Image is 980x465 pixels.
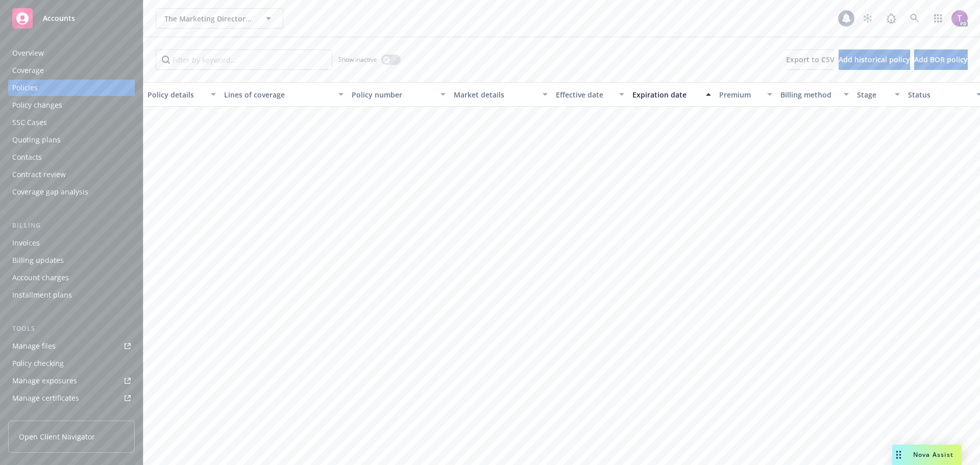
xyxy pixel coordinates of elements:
[715,82,776,107] button: Premium
[8,235,135,251] a: Invoices
[12,252,64,268] div: Billing updates
[892,445,905,465] div: Drag to move
[12,338,56,354] div: Manage files
[8,252,135,268] a: Billing updates
[8,221,135,231] div: Billing
[43,14,75,22] span: Accounts
[12,62,44,79] div: Coverage
[776,82,853,107] button: Billing method
[780,89,838,100] div: Billing method
[8,80,135,96] a: Policies
[632,89,700,100] div: Expiration date
[156,8,283,29] button: The Marketing Directors, Inc.
[12,80,38,96] div: Policies
[8,184,135,200] a: Coverage gap analysis
[786,50,835,70] button: Export to CSV
[8,132,135,148] a: Quoting plans
[352,89,434,100] div: Policy number
[12,355,64,372] div: Policy checking
[8,62,135,79] a: Coverage
[556,89,613,100] div: Effective date
[719,89,761,100] div: Premium
[914,55,968,64] span: Add BOR policy
[628,82,715,107] button: Expiration date
[164,13,253,24] span: The Marketing Directors, Inc.
[156,50,332,70] input: Filter by keyword...
[12,235,40,251] div: Invoices
[12,166,66,183] div: Contract review
[8,324,135,334] div: Tools
[8,390,135,406] a: Manage certificates
[892,445,962,465] button: Nova Assist
[839,50,910,70] button: Add historical policy
[8,338,135,354] a: Manage files
[857,89,889,100] div: Stage
[8,45,135,61] a: Overview
[12,287,72,303] div: Installment plans
[12,390,79,406] div: Manage certificates
[8,287,135,303] a: Installment plans
[908,89,970,100] div: Status
[8,373,135,389] a: Manage exposures
[552,82,628,107] button: Effective date
[148,89,205,100] div: Policy details
[8,355,135,372] a: Policy checking
[839,55,910,64] span: Add historical policy
[12,184,88,200] div: Coverage gap analysis
[12,149,42,165] div: Contacts
[348,82,450,107] button: Policy number
[12,407,60,424] div: Manage BORs
[338,55,377,64] span: Show inactive
[8,149,135,165] a: Contacts
[881,8,901,29] a: Report a Bug
[914,50,968,70] button: Add BOR policy
[904,8,925,29] a: Search
[12,45,44,61] div: Overview
[8,97,135,113] a: Policy changes
[8,166,135,183] a: Contract review
[786,55,835,64] span: Export to CSV
[913,450,953,459] span: Nova Assist
[12,132,61,148] div: Quoting plans
[928,8,948,29] a: Switch app
[143,82,220,107] button: Policy details
[454,89,536,100] div: Market details
[12,373,77,389] div: Manage exposures
[857,8,878,29] a: Stop snowing
[8,114,135,131] a: SSC Cases
[951,10,968,27] img: photo
[8,407,135,424] a: Manage BORs
[12,97,62,113] div: Policy changes
[224,89,332,100] div: Lines of coverage
[853,82,904,107] button: Stage
[12,270,69,286] div: Account charges
[8,4,135,33] a: Accounts
[220,82,348,107] button: Lines of coverage
[19,431,95,442] span: Open Client Navigator
[12,114,47,131] div: SSC Cases
[450,82,552,107] button: Market details
[8,270,135,286] a: Account charges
